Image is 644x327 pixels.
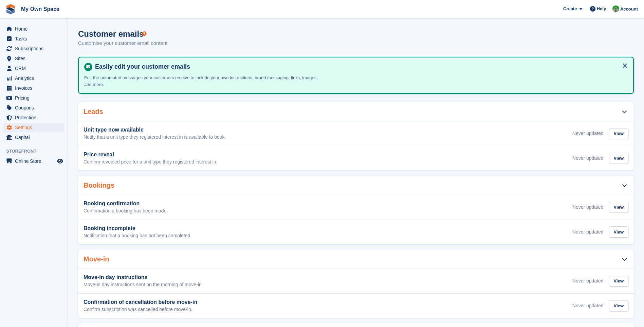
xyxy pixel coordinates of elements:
span: Coupons [15,103,56,113]
div: View [609,300,628,311]
span: Capital [15,133,56,142]
div: View [609,276,628,287]
div: View [609,202,628,213]
span: Online Store [15,156,56,166]
p: Move-in day instructions sent on the morning of move-in. [84,282,203,288]
a: menu [3,54,64,63]
a: Move-in day instructions Move-in day instructions sent on the morning of move-in. Never updated View [78,269,634,293]
div: View [609,153,628,164]
h2: Leads [84,108,103,116]
span: Home [15,24,56,34]
span: Invoices [15,83,56,93]
p: Confirm subscription was cancelled before move-in. [84,307,197,313]
span: Storefront [6,148,68,155]
span: Settings [15,123,56,132]
h2: Bookings [84,182,114,189]
a: menu [3,133,64,142]
a: menu [3,24,64,34]
a: menu [3,83,64,93]
a: menu [3,64,64,73]
p: Notify that a unit type they registered interest in is available to book. [84,134,226,140]
p: Edit the automated messages your customers receive to include your own instructions, brand messag... [84,74,322,88]
a: My Own Space [18,3,62,15]
img: stora-icon-8386f47178a22dfd0bd8f6a31ec36ba5ce8667c1dd55bd0f319d3a0aa187defe.svg [5,4,16,14]
div: Never updated [572,228,604,236]
h3: Confirmation of cancellation before move-in [84,299,197,305]
div: Tooltip anchor [141,31,147,37]
div: Never updated [572,302,604,309]
a: menu [3,93,64,103]
div: View [609,226,628,238]
a: Booking incomplete Notification that a booking has not been completed. Never updated View [78,220,634,244]
h3: Price reveal [84,152,218,158]
div: Never updated [572,204,604,211]
a: menu [3,113,64,122]
a: menu [3,73,64,83]
span: CRM [15,64,56,73]
h3: Move-in day instructions [84,274,203,280]
h3: Unit type now available [84,127,226,133]
a: Price reveal Confirm revealed price for a unit type they registered interest in. Never updated View [78,146,634,171]
span: Account [620,6,638,13]
h3: Booking incomplete [84,225,191,231]
div: Never updated [572,155,604,162]
h4: Easily edit your customer emails [92,63,628,71]
a: Confirmation of cancellation before move-in Confirm subscription was cancelled before move-in. Ne... [78,294,634,318]
a: menu [3,103,64,113]
p: Confirm revealed price for a unit type they registered interest in. [84,159,218,165]
h2: Move-in [84,255,109,263]
a: menu [3,156,64,166]
span: Protection [15,113,56,122]
span: Create [563,5,577,12]
span: Tasks [15,34,56,44]
span: Sites [15,54,56,63]
a: menu [3,44,64,53]
p: Notification that a booking has not been completed. [84,233,191,239]
h1: Customer emails [78,29,167,38]
span: Analytics [15,73,56,83]
a: Preview store [56,157,64,165]
span: Subscriptions [15,44,56,53]
span: Pricing [15,93,56,103]
img: Paula Harris [612,5,619,12]
div: View [609,128,628,139]
div: Never updated [572,277,604,285]
a: menu [3,34,64,44]
a: Unit type now available Notify that a unit type they registered interest in is available to book.... [78,121,634,146]
a: menu [3,123,64,132]
div: Never updated [572,130,604,137]
span: Help [597,5,606,12]
h3: Booking confirmation [84,201,168,207]
p: Customise your customer email content [78,39,167,47]
p: Confirmation a booking has been made. [84,208,168,214]
a: Booking confirmation Confirmation a booking has been made. Never updated View [78,195,634,220]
